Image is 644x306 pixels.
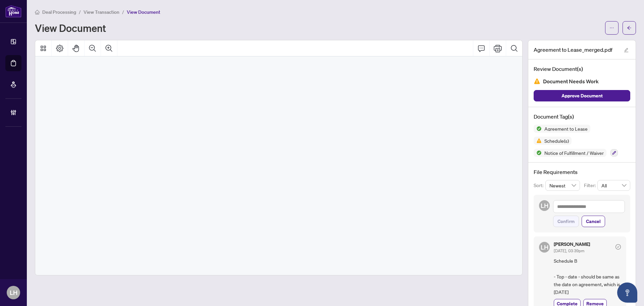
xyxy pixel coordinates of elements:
[561,90,603,101] span: Approve Document
[534,182,545,189] p: Sort:
[35,10,40,14] span: home
[627,26,632,30] span: arrow-left
[554,242,590,247] h5: [PERSON_NAME]
[543,77,599,86] span: Document Needs Work
[554,257,621,296] span: Schedule B - Top - date - should be same as the date on agreement, which is [DATE]
[127,9,160,15] span: View Document
[553,216,579,227] button: Confirm
[35,23,106,33] h1: View Document
[534,168,630,176] h4: File Requirements
[534,149,542,157] img: Status Icon
[122,8,124,16] li: /
[534,46,612,54] span: Agreement to Lease_merged.pdf
[624,48,629,52] span: edit
[10,288,17,297] span: LH
[534,125,542,133] img: Status Icon
[617,282,637,303] button: Open asap
[554,248,584,253] span: [DATE], 03:39pm
[541,201,548,210] span: LH
[79,8,81,16] li: /
[601,180,626,190] span: All
[534,78,540,85] img: Document Status
[534,90,630,101] button: Approve Document
[534,137,542,145] img: Status Icon
[609,26,614,30] span: ellipsis
[534,113,630,121] h4: Document Tag(s)
[542,150,606,155] span: Notice of Fulfillment / Waiver
[42,9,76,15] span: Deal Processing
[542,126,590,131] span: Agreement to Lease
[5,5,21,17] img: logo
[582,216,605,227] button: Cancel
[615,244,621,250] span: check-circle
[534,65,630,73] h4: Review Document(s)
[584,182,597,189] p: Filter:
[586,216,601,227] span: Cancel
[541,243,548,252] span: LH
[542,138,572,143] span: Schedule(s)
[84,9,119,15] span: View Transaction
[549,180,576,190] span: Newest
